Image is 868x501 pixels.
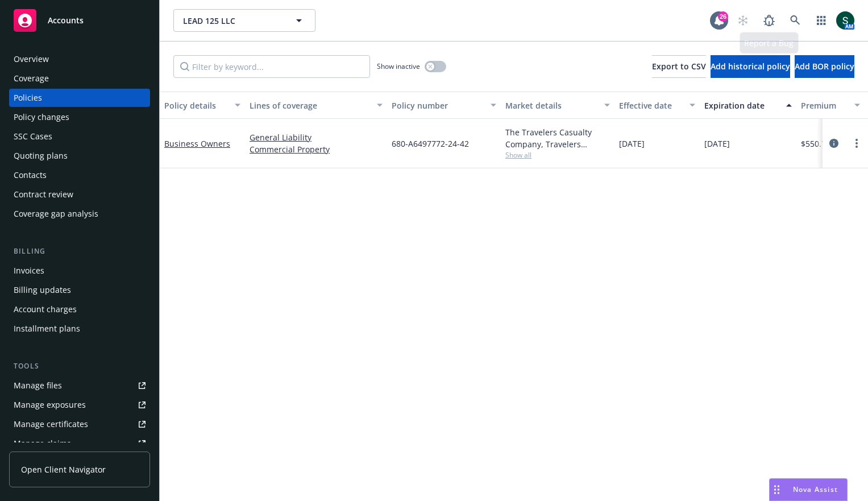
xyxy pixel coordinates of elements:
[14,147,68,165] div: Quoting plans
[9,300,150,318] a: Account charges
[619,100,683,111] div: Effective date
[795,55,854,78] button: Add BOR policy
[14,205,98,223] div: Coverage gap analysis
[652,61,706,72] span: Export to CSV
[9,108,150,126] a: Policy changes
[14,396,86,414] div: Manage exposures
[9,320,150,338] a: Installment plans
[387,92,501,119] button: Policy number
[9,147,150,165] a: Quoting plans
[164,100,228,111] div: Policy details
[796,92,865,119] button: Premium
[505,126,610,150] div: The Travelers Casualty Company, Travelers Insurance
[810,9,833,32] a: Switch app
[9,361,150,372] div: Tools
[14,415,88,433] div: Manage certificates
[14,300,77,318] div: Account charges
[700,92,796,119] button: Expiration date
[164,138,230,149] a: Business Owners
[9,127,150,146] a: SSC Cases
[732,9,754,32] a: Start snowing
[9,166,150,184] a: Contacts
[250,143,383,155] a: Commercial Property
[784,9,807,32] a: Search
[14,281,71,299] div: Billing updates
[9,434,150,453] a: Manage claims
[711,61,790,72] span: Add historical policy
[245,92,387,119] button: Lines of coverage
[14,185,73,204] div: Contract review
[392,100,484,111] div: Policy number
[704,138,730,150] span: [DATE]
[14,108,69,126] div: Policy changes
[770,479,784,500] div: Drag to move
[9,281,150,299] a: Billing updates
[48,16,84,25] span: Accounts
[718,11,728,22] div: 26
[173,55,370,78] input: Filter by keyword...
[14,89,42,107] div: Policies
[9,396,150,414] a: Manage exposures
[9,262,150,280] a: Invoices
[614,92,700,119] button: Effective date
[14,166,47,184] div: Contacts
[9,246,150,257] div: Billing
[173,9,315,32] button: LEAD 125 LLC
[250,100,370,111] div: Lines of coverage
[9,205,150,223] a: Coverage gap analysis
[183,15,281,27] span: LEAD 125 LLC
[14,69,49,88] div: Coverage
[250,131,383,143] a: General Liability
[21,463,106,475] span: Open Client Navigator
[652,55,706,78] button: Export to CSV
[758,9,780,32] a: Report a Bug
[9,50,150,68] a: Overview
[769,478,848,501] button: Nova Assist
[14,434,71,453] div: Manage claims
[501,92,614,119] button: Market details
[801,138,830,150] span: $550.74
[836,11,854,30] img: photo
[9,69,150,88] a: Coverage
[14,320,80,338] div: Installment plans
[9,376,150,395] a: Manage files
[14,262,44,280] div: Invoices
[377,61,420,71] span: Show inactive
[619,138,645,150] span: [DATE]
[801,100,848,111] div: Premium
[14,50,49,68] div: Overview
[9,185,150,204] a: Contract review
[704,100,779,111] div: Expiration date
[850,136,863,150] a: more
[14,376,62,395] div: Manage files
[9,89,150,107] a: Policies
[9,415,150,433] a: Manage certificates
[160,92,245,119] button: Policy details
[793,485,838,494] span: Nova Assist
[14,127,52,146] div: SSC Cases
[505,100,597,111] div: Market details
[505,150,610,160] span: Show all
[711,55,790,78] button: Add historical policy
[827,136,841,150] a: circleInformation
[795,61,854,72] span: Add BOR policy
[9,5,150,36] a: Accounts
[392,138,469,150] span: 680-A6497772-24-42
